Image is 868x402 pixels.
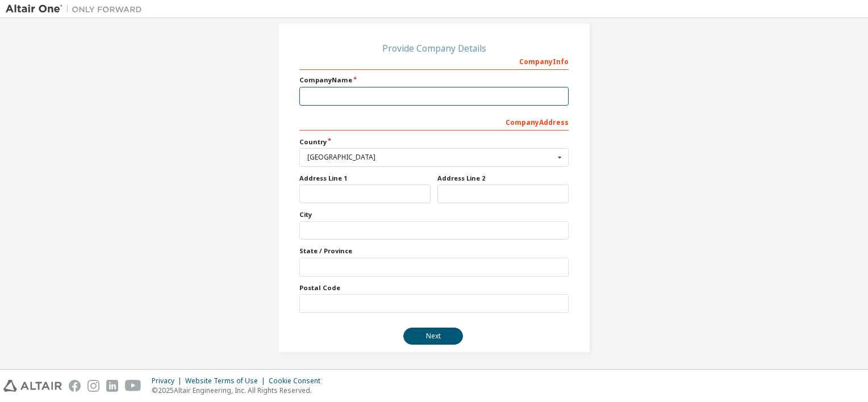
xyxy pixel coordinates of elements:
img: linkedin.svg [106,380,118,392]
label: Address Line 1 [299,174,431,183]
img: facebook.svg [69,380,81,392]
img: Altair One [6,3,148,15]
div: Company Info [299,52,569,70]
div: [GEOGRAPHIC_DATA] [307,154,554,161]
div: Privacy [152,376,185,386]
button: Next [403,328,463,345]
img: instagram.svg [87,380,99,392]
div: Company Address [299,112,569,131]
label: State / Province [299,246,569,256]
label: City [299,210,569,219]
p: © 2025 Altair Engineering, Inc. All Rights Reserved. [152,386,327,395]
label: Company Name [299,76,569,85]
label: Postal Code [299,283,569,292]
img: altair_logo.svg [3,380,62,392]
div: Cookie Consent [269,376,327,386]
label: Country [299,137,569,146]
label: Address Line 2 [437,174,569,183]
img: youtube.svg [125,380,141,392]
div: Website Terms of Use [185,376,269,386]
div: Provide Company Details [299,45,569,52]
